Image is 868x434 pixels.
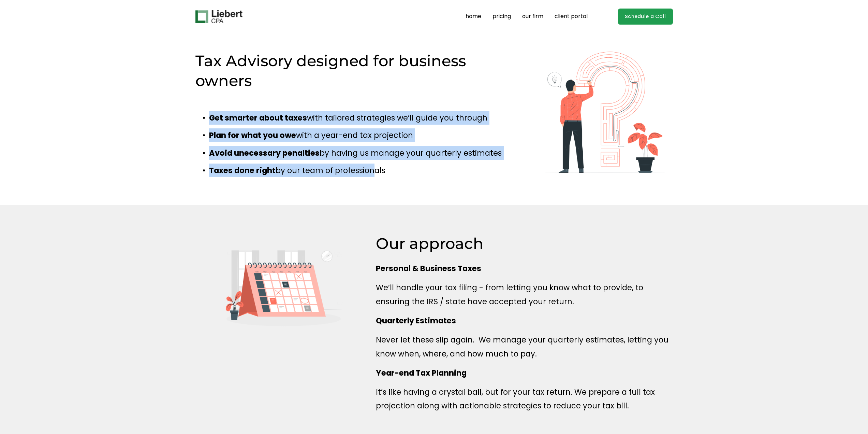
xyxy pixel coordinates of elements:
p: with tailored strategies we’ll guide you through [209,111,513,125]
strong: Taxes done right [209,165,276,176]
p: It’s like having a crystal ball, but for your tax return. We prepare a full tax projection along ... [376,385,673,413]
strong: Year-end Tax Planning [376,367,467,378]
a: client portal [555,11,588,22]
a: our firm [522,11,543,22]
p: with a year-end tax projection [209,128,513,142]
strong: Avoid unecessary penalties [209,148,320,158]
a: pricing [492,11,511,22]
strong: Quarterly Estimates [376,315,456,326]
p: by our team of professionals [209,164,513,177]
a: home [466,11,481,22]
strong: Get smarter about taxes [209,112,307,123]
h2: Tax Advisory designed for business owners [195,51,492,90]
p: by having us manage your quarterly estimates [209,146,513,160]
strong: Plan for what you owe [209,130,296,141]
a: Schedule a Call [618,9,673,25]
strong: Personal & Business Taxes [376,263,481,274]
h2: Our approach [376,234,673,253]
p: We’ll handle your tax filing - from letting you know what to provide, to ensuring the IRS / state... [376,281,673,308]
img: Liebert CPA [195,10,242,23]
p: Never let these slip again. We manage your quarterly estimates, letting you know when, where, and... [376,333,673,361]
